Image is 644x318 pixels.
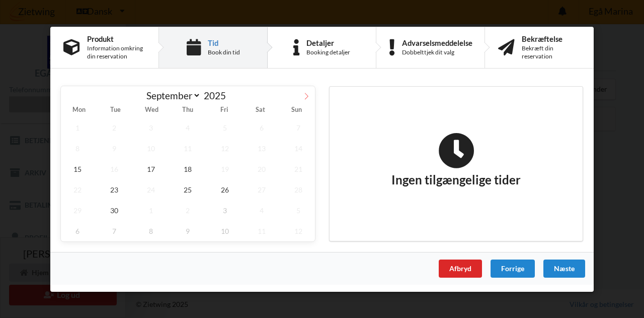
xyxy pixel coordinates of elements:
[208,138,242,158] span: September 12, 2025
[279,107,315,113] span: Sun
[98,158,131,179] span: September 16, 2025
[439,259,482,277] div: Afbryd
[306,48,350,56] div: Booking detaljer
[97,107,133,113] span: Tue
[245,220,278,241] span: October 11, 2025
[245,179,278,200] span: September 27, 2025
[98,220,131,241] span: October 7, 2025
[282,220,315,241] span: October 12, 2025
[391,132,521,187] h2: Ingen tilgængelige tider
[245,200,278,220] span: October 4, 2025
[402,48,472,56] div: Dobbelttjek dit valg
[543,259,585,277] div: Næste
[134,200,168,220] span: October 1, 2025
[245,117,278,138] span: September 6, 2025
[208,117,242,138] span: September 5, 2025
[306,38,350,46] div: Detaljer
[87,44,145,60] div: Information omkring din reservation
[61,220,94,241] span: October 6, 2025
[134,138,168,158] span: September 10, 2025
[98,179,131,200] span: September 23, 2025
[208,48,240,56] div: Book din tid
[282,179,315,200] span: September 28, 2025
[208,158,242,179] span: September 19, 2025
[208,200,242,220] span: October 3, 2025
[61,138,94,158] span: September 8, 2025
[282,138,315,158] span: September 14, 2025
[208,220,242,241] span: October 10, 2025
[172,138,205,158] span: September 11, 2025
[208,179,242,200] span: September 26, 2025
[282,117,315,138] span: September 7, 2025
[134,220,168,241] span: October 8, 2025
[245,138,278,158] span: September 13, 2025
[208,38,240,46] div: Tid
[87,34,145,42] div: Produkt
[170,107,206,113] span: Thu
[172,158,205,179] span: September 18, 2025
[522,44,581,60] div: Bekræft din reservation
[245,158,278,179] span: September 20, 2025
[243,107,279,113] span: Sat
[61,158,94,179] span: September 15, 2025
[134,179,168,200] span: September 24, 2025
[61,179,94,200] span: September 22, 2025
[98,200,131,220] span: September 30, 2025
[172,220,205,241] span: October 9, 2025
[206,107,243,113] span: Fri
[172,179,205,200] span: September 25, 2025
[98,117,131,138] span: September 2, 2025
[61,200,94,220] span: September 29, 2025
[402,38,472,46] div: Advarselsmeddelelse
[61,107,97,113] span: Mon
[282,200,315,220] span: October 5, 2025
[134,158,168,179] span: September 17, 2025
[201,90,234,101] input: Year
[61,117,94,138] span: September 1, 2025
[134,117,168,138] span: September 3, 2025
[491,259,535,277] div: Forrige
[282,158,315,179] span: September 21, 2025
[142,89,201,102] select: Month
[522,34,581,42] div: Bekræftelse
[133,107,170,113] span: Wed
[172,200,205,220] span: October 2, 2025
[98,138,131,158] span: September 9, 2025
[172,117,205,138] span: September 4, 2025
